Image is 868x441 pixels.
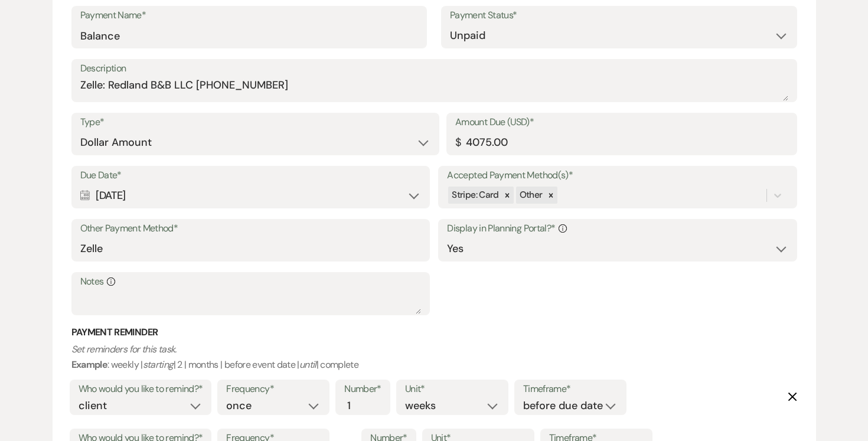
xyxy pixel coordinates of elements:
label: Timeframe* [523,381,618,398]
label: Type* [80,114,431,131]
p: : weekly | | 2 | months | before event date | | complete [71,342,797,372]
span: Other [520,189,543,201]
label: Other Payment Method* [80,220,421,237]
label: Display in Planning Portal?* [447,220,788,237]
label: Description [80,60,788,77]
label: Notes [80,273,421,290]
label: Frequency* [226,381,321,398]
label: Payment Status* [450,7,788,24]
textarea: Zelle: Redland B&B LLC [PHONE_NUMBER] [80,77,788,101]
label: Who would you like to remind?* [79,381,203,398]
label: Number* [344,381,381,398]
h3: Payment Reminder [71,326,797,339]
span: Stripe: Card [452,189,498,201]
i: starting [143,358,174,371]
i: until [299,358,316,371]
label: Unit* [405,381,500,398]
label: Accepted Payment Method(s)* [447,167,788,184]
label: Amount Due (USD)* [455,114,788,131]
div: $ [455,135,461,151]
label: Payment Name* [80,7,419,24]
i: Set reminders for this task. [71,343,177,355]
b: Example [71,358,108,371]
label: Due Date* [80,167,421,184]
div: [DATE] [80,184,421,207]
